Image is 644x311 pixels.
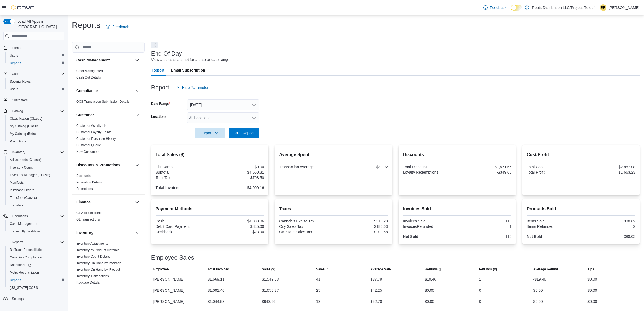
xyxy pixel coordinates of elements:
[15,19,64,30] span: Load All Apps in [GEOGRAPHIC_DATA]
[152,65,164,76] span: Report
[10,213,30,219] button: Operations
[112,24,129,30] span: Feedback
[76,143,101,147] span: Customer Queue
[8,52,64,59] span: Users
[5,85,67,93] button: Users
[8,269,64,276] span: Metrc Reconciliation
[335,165,388,169] div: $39.92
[1,238,67,246] button: Reports
[511,5,522,11] input: Dark Mode
[5,254,67,261] button: Canadian Compliance
[156,176,209,180] div: Total Tax
[10,116,42,121] span: Classification (Classic)
[10,196,37,200] span: Transfers (Classic)
[156,151,264,158] h2: Total Sales ($)
[8,277,23,283] a: Reports
[10,71,64,77] span: Users
[151,102,170,106] label: Date Range
[72,173,145,194] div: Discounts & Promotions
[1,148,67,156] button: Inventory
[316,267,329,271] span: Sales (#)
[229,128,259,138] button: Run Report
[187,99,259,110] button: [DATE]
[76,130,111,134] a: Customer Loyalty Points
[10,173,50,177] span: Inventory Manager (Classic)
[76,274,109,278] a: Inventory Transactions
[8,221,39,227] a: Cash Management
[153,267,169,271] span: Employee
[533,267,558,271] span: Average Refund
[10,278,21,282] span: Reports
[5,130,67,138] button: My Catalog (Beta)
[262,298,276,305] div: $948.66
[532,4,595,11] p: Roots Distribution LLC/Project Releaf
[316,287,321,294] div: 25
[5,179,67,186] button: Manifests
[156,230,209,234] div: Cashback
[262,287,279,294] div: $1,056.37
[76,187,93,191] span: Promotions
[458,170,512,174] div: -$349.65
[10,61,21,65] span: Reports
[72,210,145,225] div: Finance
[8,202,64,209] span: Transfers
[425,267,442,271] span: Refunds ($)
[587,276,597,283] div: $0.00
[76,57,133,63] button: Cash Management
[8,164,64,171] span: Inventory Count
[156,186,181,190] strong: Total Invoiced
[173,82,213,93] button: Hide Parameters
[527,234,542,239] strong: Net Sold
[335,224,388,229] div: $186.63
[156,219,209,223] div: Cash
[8,187,64,193] span: Purchase Orders
[76,254,110,259] span: Inventory Count Details
[76,281,100,284] a: Package Details
[5,246,67,254] button: BioTrack Reconciliation
[252,116,256,120] button: Open list of options
[403,219,456,223] div: Invoices Sold
[458,219,512,223] div: 113
[10,149,64,155] span: Inventory
[5,276,67,284] button: Reports
[8,157,43,163] a: Adjustments (Classic)
[156,206,264,212] h2: Payment Methods
[156,165,209,169] div: Gift Cards
[12,72,20,76] span: Users
[8,60,23,66] a: Reports
[479,267,497,271] span: Refunds (#)
[8,187,37,193] a: Purchase Orders
[5,156,67,164] button: Adjustments (Classic)
[10,255,42,260] span: Canadian Compliance
[12,98,28,102] span: Customers
[458,165,512,169] div: -$1,571.56
[5,186,67,194] button: Purchase Orders
[403,224,456,229] div: InvoicesRefunded
[8,172,52,178] a: Inventory Manager (Classic)
[262,267,275,271] span: Sales ($)
[76,76,101,79] a: Cash Out Details
[10,263,31,267] span: Dashboards
[335,219,388,223] div: $318.29
[76,267,120,272] span: Inventory On Hand by Product
[10,97,64,103] span: Customers
[76,137,116,141] a: Customer Purchase History
[76,217,100,222] span: GL Transactions
[211,230,264,234] div: $23.90
[10,97,30,103] a: Customers
[76,180,102,184] a: Promotion Details
[1,44,67,51] button: Home
[8,284,64,291] span: Washington CCRS
[156,170,209,174] div: Subtotal
[5,269,67,276] button: Metrc Reconciliation
[527,165,580,169] div: Total Cost
[403,206,512,212] h2: Invoices Sold
[76,130,111,134] span: Customer Loyalty Points
[10,165,33,170] span: Inventory Count
[134,88,140,94] button: Compliance
[8,115,45,122] a: Classification (Classic)
[134,229,140,236] button: Inventory
[279,151,388,158] h2: Average Spent
[8,131,64,137] span: My Catalog (Beta)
